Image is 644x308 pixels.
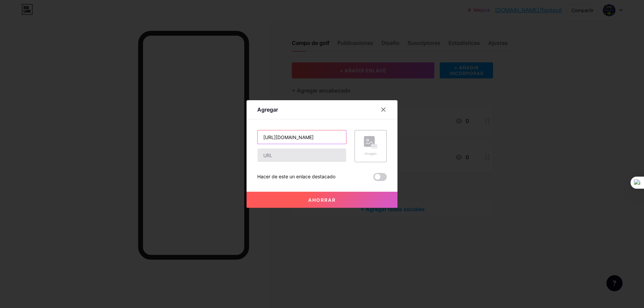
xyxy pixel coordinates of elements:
font: Ahorrar [308,197,336,203]
font: Imagen [365,151,377,156]
input: URL [258,148,346,162]
font: Hacer de este un enlace destacado [257,174,335,179]
button: Ahorrar [247,192,397,208]
font: Agregar [257,106,278,113]
input: Título [258,130,346,144]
